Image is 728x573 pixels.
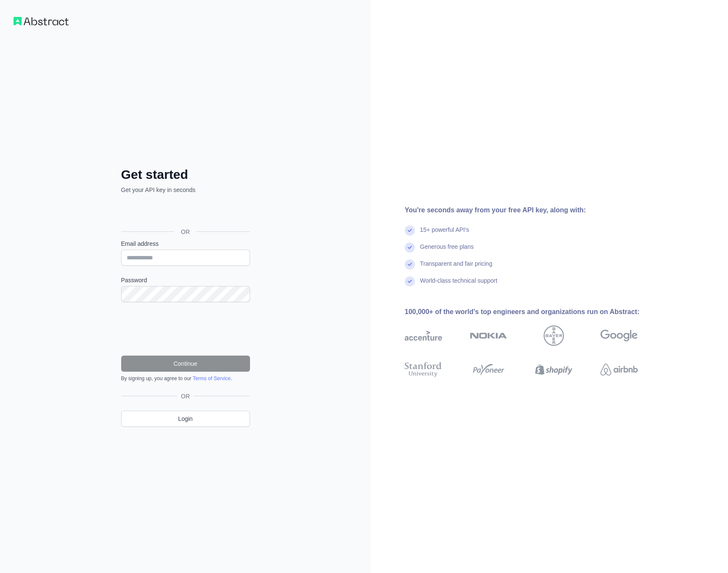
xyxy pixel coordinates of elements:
[405,307,665,317] div: 100,000+ of the world's top engineers and organizations run on Abstract:
[405,276,415,286] img: check mark
[121,239,250,248] label: Email address
[121,167,250,182] h2: Get started
[600,360,638,379] img: airbnb
[121,375,250,382] div: By signing up, you agree to our .
[470,325,507,346] img: nokia
[121,312,250,345] iframe: reCAPTCHA
[420,225,469,242] div: 15+ powerful API's
[405,325,442,346] img: accenture
[117,203,253,222] iframe: Sign in with Google Button
[420,242,474,259] div: Generous free plans
[405,259,415,270] img: check mark
[470,360,507,379] img: payoneer
[178,392,193,401] span: OR
[405,360,442,379] img: stanford university
[420,276,497,293] div: World-class technical support
[405,225,415,236] img: check mark
[544,325,564,346] img: bayer
[121,356,250,372] button: Continue
[174,228,197,236] span: OR
[193,376,231,381] a: Terms of Service
[405,205,665,215] div: You're seconds away from your free API key, along with:
[420,259,492,276] div: Transparent and fair pricing
[14,17,69,25] img: Workflow
[535,360,572,379] img: shopify
[121,186,250,194] p: Get your API key in seconds
[405,242,415,253] img: check mark
[121,276,250,284] label: Password
[600,325,638,346] img: google
[121,411,250,427] a: Login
